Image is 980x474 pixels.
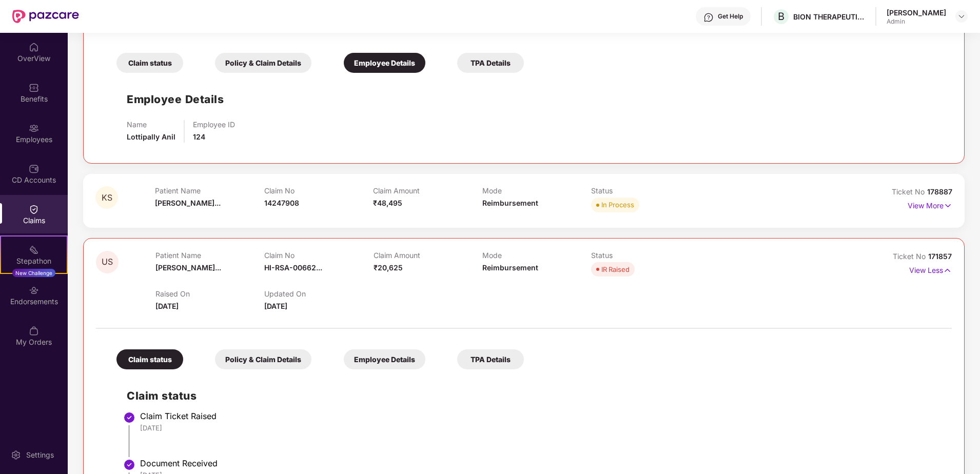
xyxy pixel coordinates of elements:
[264,302,287,310] span: [DATE]
[127,120,175,129] p: Name
[11,450,21,460] img: svg+xml;base64,PHN2ZyBpZD0iU2V0dGluZy0yMHgyMCIgeG1sbnM9Imh0dHA6Ly93d3cudzMub3JnLzIwMDAvc3ZnIiB3aW...
[373,186,482,195] p: Claim Amount
[215,349,311,369] div: Policy & Claim Details
[793,12,865,22] div: BION THERAPEUTICS ([GEOGRAPHIC_DATA]) PRIVATE LIMITED
[140,411,942,421] div: Claim Ticket Raised
[215,53,311,73] div: Policy & Claim Details
[29,285,39,295] img: svg+xml;base64,PHN2ZyBpZD0iRW5kb3JzZW1lbnRzIiB4bWxucz0iaHR0cDovL3d3dy53My5vcmcvMjAwMC9zdmciIHdpZH...
[601,200,634,210] div: In Process
[264,186,374,195] p: Claim No
[374,263,403,272] span: ₹20,625
[155,199,221,207] span: [PERSON_NAME]...
[102,258,113,266] span: US
[155,302,179,310] span: [DATE]
[909,262,952,276] p: View Less
[29,326,39,336] img: svg+xml;base64,PHN2ZyBpZD0iTXlfT3JkZXJzIiBkYXRhLW5hbWU9Ik15IE9yZGVycyIgeG1sbnM9Imh0dHA6Ly93d3cudz...
[123,459,135,471] img: svg+xml;base64,PHN2ZyBpZD0iU3RlcC1Eb25lLTMyeDMyIiB4bWxucz0iaHR0cDovL3d3dy53My5vcmcvMjAwMC9zdmciIH...
[155,289,264,298] p: Raised On
[102,193,112,202] span: KS
[155,263,221,272] span: [PERSON_NAME]...
[127,132,175,141] span: Lottipally Anil
[374,251,482,260] p: Claim Amount
[344,349,425,369] div: Employee Details
[23,450,57,460] div: Settings
[457,53,524,73] div: TPA Details
[373,199,402,207] span: ₹48,495
[928,252,952,261] span: 171857
[140,458,942,468] div: Document Received
[482,263,538,272] span: Reimbursement
[887,17,946,26] div: Admin
[943,265,952,276] img: svg+xml;base64,PHN2ZyB4bWxucz0iaHR0cDovL3d3dy53My5vcmcvMjAwMC9zdmciIHdpZHRoPSIxNyIgaGVpZ2h0PSIxNy...
[140,423,942,432] div: [DATE]
[591,186,700,195] p: Status
[155,186,264,195] p: Patient Name
[957,12,966,21] img: svg+xml;base64,PHN2ZyBpZD0iRHJvcGRvd24tMzJ4MzIiIHhtbG5zPSJodHRwOi8vd3d3LnczLm9yZy8yMDAwL3N2ZyIgd2...
[116,53,183,73] div: Claim status
[344,53,425,73] div: Employee Details
[29,42,39,52] img: svg+xml;base64,PHN2ZyBpZD0iSG9tZSIgeG1sbnM9Imh0dHA6Ly93d3cudzMub3JnLzIwMDAvc3ZnIiB3aWR0aD0iMjAiIG...
[29,83,39,93] img: svg+xml;base64,PHN2ZyBpZD0iQmVuZWZpdHMiIHhtbG5zPSJodHRwOi8vd3d3LnczLm9yZy8yMDAwL3N2ZyIgd2lkdGg9Ij...
[703,12,714,23] img: svg+xml;base64,PHN2ZyBpZD0iSGVscC0zMngzMiIgeG1sbnM9Imh0dHA6Ly93d3cudzMub3JnLzIwMDAvc3ZnIiB3aWR0aD...
[264,251,373,260] p: Claim No
[12,10,79,23] img: New Pazcare Logo
[944,200,952,211] img: svg+xml;base64,PHN2ZyB4bWxucz0iaHR0cDovL3d3dy53My5vcmcvMjAwMC9zdmciIHdpZHRoPSIxNyIgaGVpZ2h0PSIxNy...
[12,269,55,277] div: New Challenge
[718,12,743,21] div: Get Help
[264,199,299,207] span: 14247908
[123,411,135,424] img: svg+xml;base64,PHN2ZyBpZD0iU3RlcC1Eb25lLTMyeDMyIiB4bWxucz0iaHR0cDovL3d3dy53My5vcmcvMjAwMC9zdmciIH...
[264,289,373,298] p: Updated On
[1,256,67,266] div: Stepathon
[908,197,952,211] p: View More
[264,263,322,272] span: HI-RSA-00662...
[887,8,946,17] div: [PERSON_NAME]
[193,120,235,129] p: Employee ID
[29,164,39,174] img: svg+xml;base64,PHN2ZyBpZD0iQ0RfQWNjb3VudHMiIGRhdGEtbmFtZT0iQ0QgQWNjb3VudHMiIHhtbG5zPSJodHRwOi8vd3...
[127,387,942,404] h2: Claim status
[892,187,927,196] span: Ticket No
[193,132,205,141] span: 124
[457,349,524,369] div: TPA Details
[927,187,952,196] span: 178887
[482,251,591,260] p: Mode
[591,251,700,260] p: Status
[29,204,39,214] img: svg+xml;base64,PHN2ZyBpZD0iQ2xhaW0iIHhtbG5zPSJodHRwOi8vd3d3LnczLm9yZy8yMDAwL3N2ZyIgd2lkdGg9IjIwIi...
[29,245,39,255] img: svg+xml;base64,PHN2ZyB4bWxucz0iaHR0cDovL3d3dy53My5vcmcvMjAwMC9zdmciIHdpZHRoPSIyMSIgaGVpZ2h0PSIyMC...
[778,10,785,23] span: B
[155,251,264,260] p: Patient Name
[127,91,224,108] h1: Employee Details
[893,252,928,261] span: Ticket No
[482,199,538,207] span: Reimbursement
[482,186,592,195] p: Mode
[29,123,39,133] img: svg+xml;base64,PHN2ZyBpZD0iRW1wbG95ZWVzIiB4bWxucz0iaHR0cDovL3d3dy53My5vcmcvMjAwMC9zdmciIHdpZHRoPS...
[116,349,183,369] div: Claim status
[601,264,630,274] div: IR Raised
